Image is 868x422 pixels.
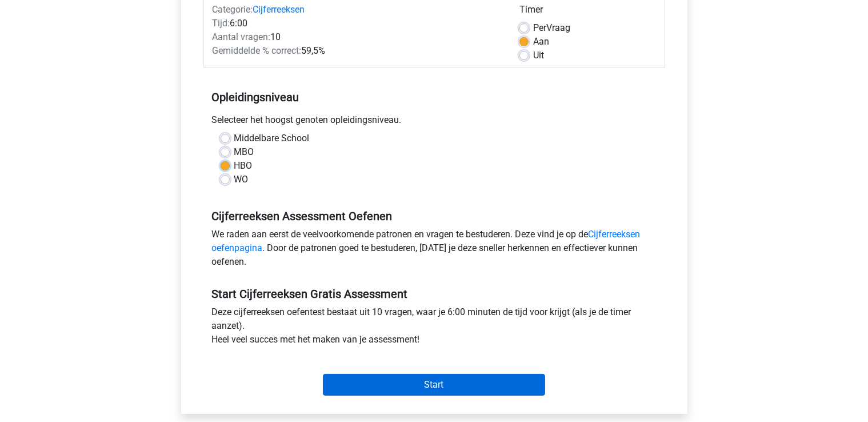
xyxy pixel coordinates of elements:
[519,3,656,21] div: Timer
[323,374,545,396] input: Start
[533,22,546,33] span: Per
[234,159,253,173] label: HBO
[212,287,657,301] h5: Start Cijferreeksen Gratis Assessment
[203,113,665,132] div: Selecteer het hoogst genoten opleidingsniveau.
[213,4,253,15] span: Categorie:
[212,86,657,109] h5: Opleidingsniveau
[204,44,511,58] div: 59,5%
[213,31,271,42] span: Aantal vragen:
[234,132,310,145] label: Middelbare School
[213,18,230,29] span: Tijd:
[212,209,657,223] h5: Cijferreeksen Assessment Oefenen
[533,21,570,35] label: Vraag
[533,35,549,49] label: Aan
[203,228,665,273] div: We raden aan eerst de veelvoorkomende patronen en vragen te bestuderen. Deze vind je op de . Door...
[204,17,511,30] div: 6:00
[253,4,305,15] a: Cijferreeksen
[234,173,249,186] label: WO
[234,145,254,159] label: MBO
[204,30,511,44] div: 10
[533,49,544,62] label: Uit
[203,305,665,351] div: Deze cijferreeksen oefentest bestaat uit 10 vragen, waar je 6:00 minuten de tijd voor krijgt (als...
[213,45,302,56] span: Gemiddelde % correct:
